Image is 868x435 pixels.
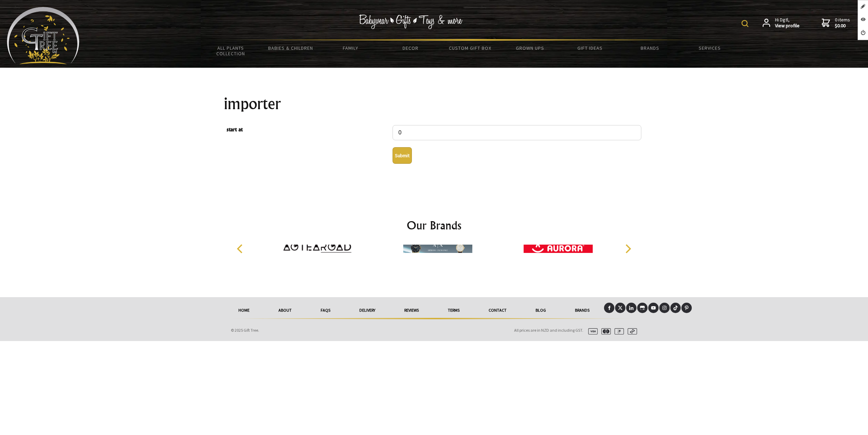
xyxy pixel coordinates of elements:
[680,41,740,55] a: Services
[822,17,850,29] a: 0 items$0.00
[514,328,583,333] span: All prices are in NZD and including GST.
[742,20,748,27] img: product search
[393,147,412,164] button: Submit
[231,328,259,333] span: © 2025 Gift Tree.
[500,41,560,55] a: Grown Ups
[7,7,79,64] img: Babyware - Gifts - Toys and more...
[775,23,800,29] strong: View profile
[560,303,604,318] a: Brands
[659,303,670,313] a: Instagram
[626,303,636,313] a: LinkedIn
[625,328,637,334] img: afterpay.svg
[229,217,639,234] h2: Our Brands
[403,222,472,274] img: Armani Exchange
[681,303,692,313] a: Pinterest
[604,303,614,313] a: Facebook
[612,328,624,334] img: paypal.svg
[648,303,659,313] a: Youtube
[560,41,620,55] a: Gift Ideas
[283,222,352,274] img: Aotearoad
[598,328,611,334] img: mastercard.svg
[615,303,625,313] a: X (Twitter)
[306,303,345,318] a: FAQs
[585,328,598,334] img: visa.svg
[224,95,644,112] h1: importer
[620,241,635,256] button: Next
[440,41,500,55] a: Custom Gift Box
[359,15,462,29] img: Babywear - Gifts - Toys & more
[524,222,593,274] img: Aurora World
[201,41,261,61] a: All Plants Collection
[393,125,641,140] input: start at
[835,17,850,29] span: 0 items
[233,241,248,256] button: Previous
[474,303,521,318] a: Contact
[763,17,800,29] a: Hi Dgtl,View profile
[670,303,681,313] a: Tiktok
[433,303,474,318] a: Terms
[380,41,440,55] a: Decor
[390,303,433,318] a: reviews
[261,41,320,55] a: Babies & Children
[835,23,850,29] strong: $0.00
[345,303,390,318] a: delivery
[321,41,380,55] a: Family
[775,17,800,29] span: Hi Dgtl,
[227,125,389,135] span: start at
[521,303,560,318] a: Blog
[620,41,680,55] a: Brands
[264,303,306,318] a: About
[224,303,264,318] a: Home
